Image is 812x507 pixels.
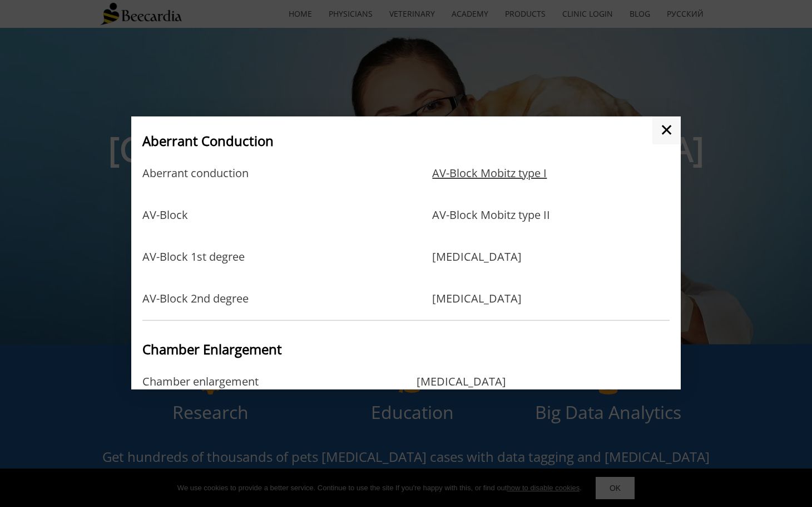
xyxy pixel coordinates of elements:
[142,208,188,245] a: AV-Block
[432,208,550,245] a: AV-Block Mobitz type II
[432,250,522,286] a: [MEDICAL_DATA]
[142,131,274,150] span: Aberrant Conduction
[652,116,681,144] a: ✕
[417,375,506,411] a: [MEDICAL_DATA]
[142,250,245,286] a: AV-Block 1st degree
[432,167,547,203] a: AV-Block Mobitz type I
[142,167,249,203] a: Aberrant conduction
[142,292,249,305] a: AV-Block 2nd degree
[142,340,282,358] span: Chamber Enlargement
[432,292,522,305] a: [MEDICAL_DATA]
[142,375,259,411] a: Chamber enlargement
